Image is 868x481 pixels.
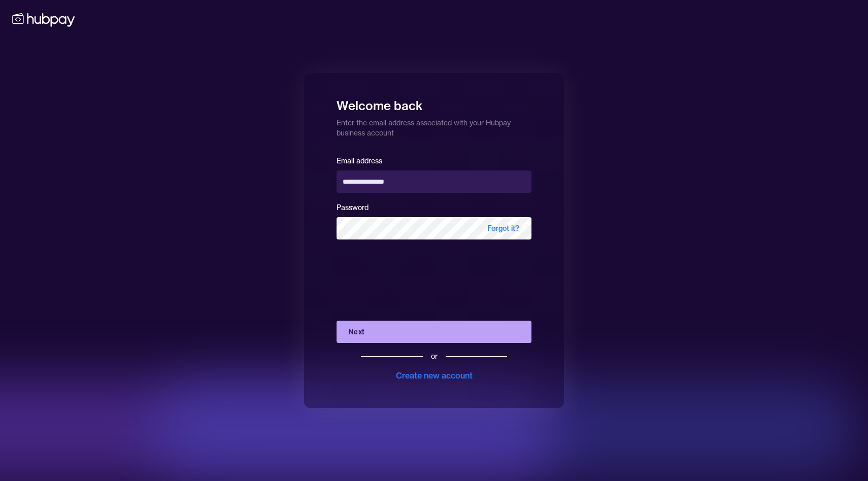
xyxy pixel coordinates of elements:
[475,217,531,239] span: Forgot it?
[337,114,531,138] p: Enter the email address associated with your Hubpay business account
[337,203,369,212] label: Password
[337,156,382,165] label: Email address
[431,351,438,361] div: or
[337,91,531,114] h1: Welcome back
[337,321,531,343] button: Next
[396,369,473,382] div: Create new account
